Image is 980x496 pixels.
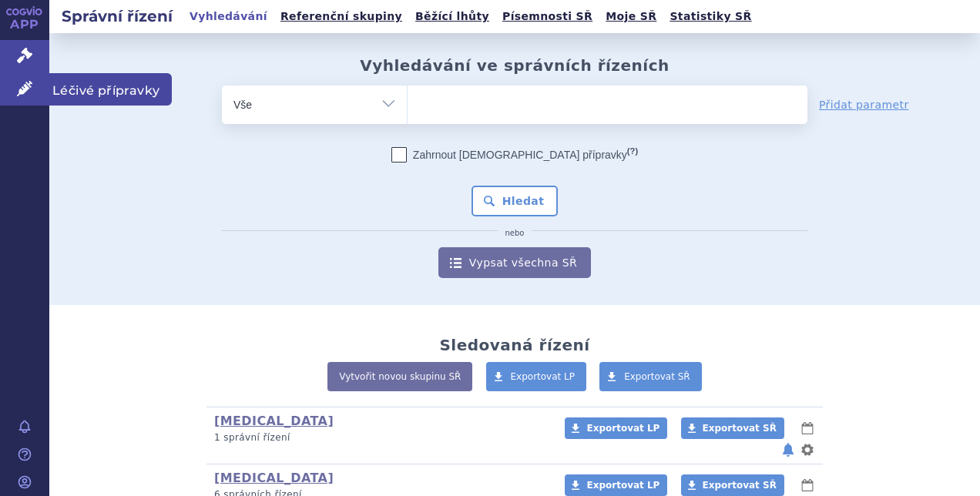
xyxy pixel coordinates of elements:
button: lhůty [800,476,815,494]
a: Statistiky SŘ [665,6,756,27]
button: lhůty [800,419,815,437]
a: Exportovat SŘ [681,474,784,496]
abbr: (?) [627,146,638,156]
h2: Správní řízení [49,5,185,27]
span: Exportovat LP [586,423,659,434]
button: nastavení [800,441,815,459]
span: Léčivé přípravky [49,73,172,106]
a: Vytvořit novou skupinu SŘ [327,362,472,391]
a: Exportovat LP [486,362,587,391]
span: Exportovat SŘ [624,371,690,382]
h2: Sledovaná řízení [439,336,589,354]
a: Písemnosti SŘ [498,6,597,27]
span: Exportovat LP [586,480,659,491]
span: Exportovat SŘ [703,423,777,434]
a: Přidat parametr [819,97,909,112]
a: Vypsat všechna SŘ [438,247,591,278]
a: Exportovat LP [565,417,667,439]
p: 1 správní řízení [214,431,545,444]
button: notifikace [780,441,796,459]
span: Exportovat LP [511,371,576,382]
i: nebo [498,229,532,238]
h2: Vyhledávání ve správních řízeních [360,56,670,75]
span: Exportovat SŘ [703,480,777,491]
a: Moje SŘ [601,6,661,27]
a: Exportovat SŘ [681,417,784,439]
label: Zahrnout [DEMOGRAPHIC_DATA] přípravky [391,147,638,163]
a: Vyhledávání [185,6,272,27]
a: Exportovat SŘ [599,362,702,391]
a: Referenční skupiny [276,6,407,27]
a: [MEDICAL_DATA] [214,471,334,485]
a: Exportovat LP [565,474,667,496]
a: [MEDICAL_DATA] [214,414,334,428]
a: Běžící lhůty [411,6,494,27]
button: Hledat [472,186,559,216]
